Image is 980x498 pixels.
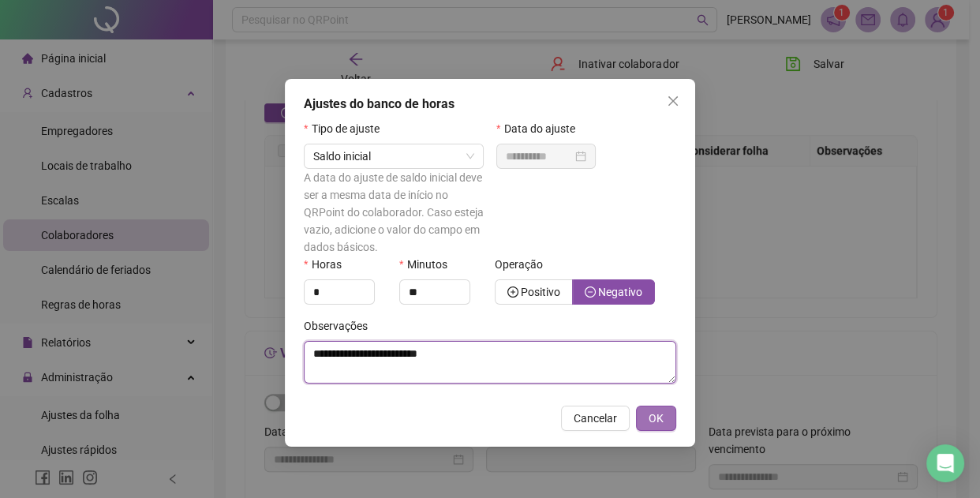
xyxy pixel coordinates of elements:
[495,256,553,273] label: Operação
[636,406,676,431] button: OK
[561,406,630,431] button: Cancelar
[304,256,351,273] label: Horas
[399,256,457,273] label: Minutos
[496,120,585,137] label: Data do ajuste
[926,444,964,482] div: Open Intercom Messenger
[598,286,642,298] span: Negativo
[521,286,560,298] span: Positivo
[585,286,596,298] span: minus-circle
[667,95,679,107] span: close
[304,317,378,335] label: Observações
[313,150,371,163] span: Saldo inicial
[304,169,484,256] div: A data do ajuste de saldo inicial deve ser a mesma data de início no QRPoint do colaborador. Caso...
[574,410,617,427] span: Cancelar
[649,410,664,427] span: OK
[304,120,389,137] label: Tipo de ajuste
[660,88,686,114] button: Close
[507,286,518,298] span: plus-circle
[304,95,676,114] div: Ajustes do banco de horas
